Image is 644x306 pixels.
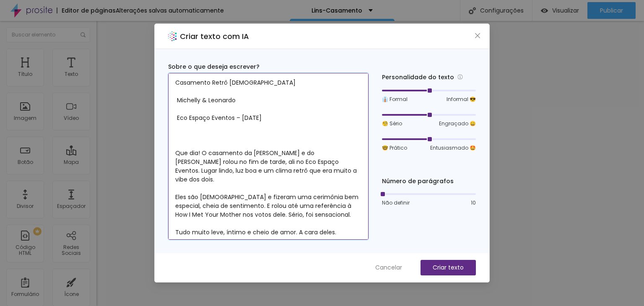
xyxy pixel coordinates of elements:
[474,32,481,39] span: fechar
[375,263,402,272] font: Cancelar
[180,31,249,41] font: Criar texto com IA
[382,73,454,81] font: Personalidade do texto
[421,260,476,275] button: Criar texto
[471,199,476,206] font: 10
[447,96,476,103] font: Informal 😎
[433,263,464,272] font: Criar texto
[168,62,260,71] font: Sobre o que deseja escrever?
[439,120,476,127] font: Engraçado 😄
[382,177,454,185] font: Número de parágrafos
[168,73,369,240] textarea: Casamento Retrô [DEMOGRAPHIC_DATA] Michelly & Leonardo Eco Espaço Eventos – [DATE] Que dia! O cas...
[367,260,410,275] button: Cancelar
[382,199,410,206] font: Não definir
[382,120,402,127] font: 🧐 Sério
[430,144,476,151] font: Entusiasmado 🤩
[382,144,407,151] font: 🤓 Prático
[382,96,408,103] font: 👔 Formal
[473,31,482,40] button: Fechar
